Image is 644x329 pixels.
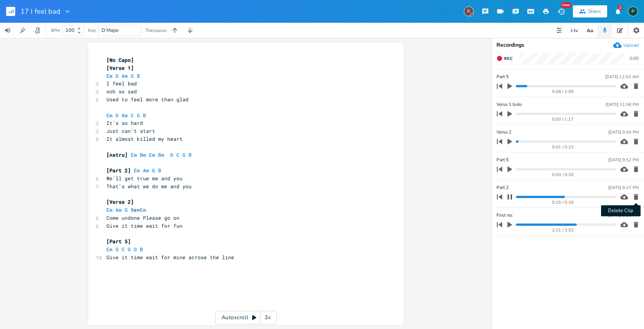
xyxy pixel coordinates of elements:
[106,72,113,79] span: Em
[131,112,134,119] span: C
[106,65,134,71] span: [Verse 1]
[623,42,639,48] div: Upload
[116,72,119,79] span: D
[628,6,638,16] div: Piepo
[182,151,186,158] span: G
[106,88,137,95] span: ooh so sad
[608,158,639,162] div: [DATE] 9:52 PM
[137,112,140,119] span: G
[116,246,119,253] span: G
[464,6,474,16] div: Piepo
[561,2,571,8] div: New
[496,101,522,108] span: Verse 1 todo
[140,246,143,253] span: B
[106,135,182,142] span: It almost killed my heart
[131,72,134,79] span: G
[143,112,146,119] span: B
[122,72,128,79] span: Am
[608,213,639,217] div: [DATE] 9:20 PM
[143,167,149,174] span: Am
[496,43,639,48] div: Recordings
[122,112,128,119] span: Am
[106,96,189,103] span: Used to feel more than glad
[122,246,125,253] span: C
[170,151,173,158] span: D
[116,206,122,213] span: Am
[51,28,60,33] div: BPM
[261,311,274,324] div: 3x
[630,56,639,61] div: 0:00
[608,186,639,190] div: [DATE] 9:27 PM
[496,73,509,80] span: Part 5
[137,72,140,79] span: B
[189,151,192,158] span: B
[134,167,140,174] span: Em
[106,238,131,245] span: [Part 5]
[134,246,137,253] span: D
[125,206,128,213] span: G
[608,130,639,134] div: [DATE] 9:54 PM
[106,175,182,182] span: We'll get true me and you
[106,222,182,229] span: Give it time wait for fun
[128,246,131,253] span: G
[106,80,137,87] span: I feel bad
[496,156,509,164] span: Part 5
[510,200,616,205] div: 0:15 / 0:30
[158,167,161,174] span: B
[146,28,167,33] div: Transpose
[510,90,616,94] div: 0:08 / 1:09
[496,129,511,136] span: Verse 2
[106,151,128,158] span: [nstru]
[106,246,113,253] span: Em
[510,117,616,121] div: 0:00 / 1:17
[149,151,155,158] span: Em
[88,28,96,33] div: Key
[496,212,513,219] span: First rec
[102,27,119,34] span: D Major
[631,191,641,203] button: Delete Clip
[106,57,134,63] span: [No Capo]
[106,254,234,261] span: Give it time wait for mine acrose the line
[628,3,638,20] button: P
[606,102,639,107] div: [DATE] 11:58 PM
[554,5,569,18] button: New
[140,206,146,213] span: Em
[510,228,616,232] div: 2:21 / 3:53
[106,214,179,221] span: Come undone Please go on
[215,311,277,324] div: Autoscroll
[605,75,639,79] div: [DATE] 12:02 AM
[588,8,601,15] div: Share
[106,167,131,174] span: [Part 2]
[106,198,134,205] span: [Verse 2]
[496,184,509,191] span: Part 2
[152,167,155,174] span: G
[106,183,192,190] span: That's what we do me and you
[610,5,625,18] button: 2
[116,112,119,119] span: D
[510,145,616,149] div: 0:01 / 0:23
[131,206,134,213] span: B
[158,151,164,158] span: Bm
[140,151,146,158] span: Bm
[106,128,155,134] span: Just can't start
[493,52,516,65] button: Rec
[131,151,137,158] span: Em
[106,206,113,213] span: Em
[106,206,149,213] span: en
[106,120,143,126] span: It's so hard
[176,151,179,158] span: C
[573,5,607,17] button: Share
[21,8,60,15] span: 17 I feel bad
[613,41,639,49] button: Upload
[106,112,113,119] span: Em
[510,173,616,177] div: 0:00 / 0:20
[504,56,512,61] span: Rec
[618,5,622,10] div: 2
